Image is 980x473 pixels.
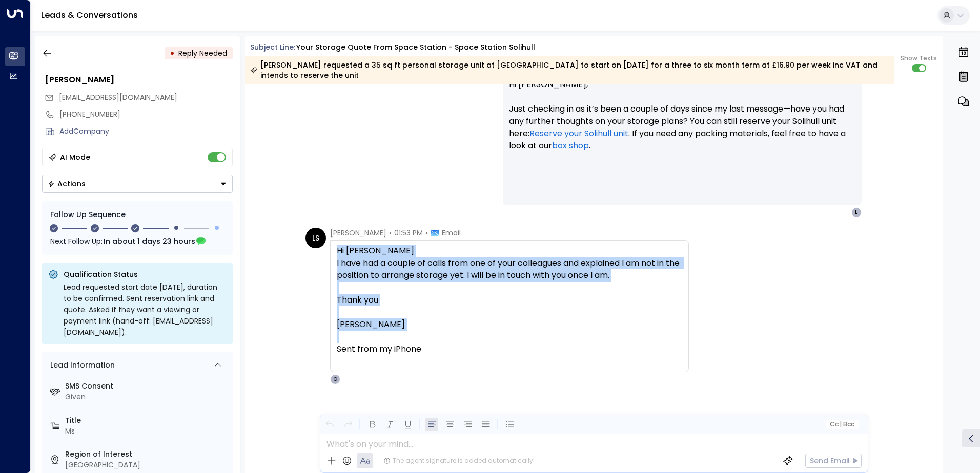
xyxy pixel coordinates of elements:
[42,175,233,193] button: Actions
[394,228,423,238] span: 01:53 PM
[65,392,229,402] div: Given
[64,269,227,279] p: Qualification Status
[250,42,295,52] span: Subject Line:
[65,415,229,426] label: Title
[296,42,535,53] div: Your storage quote from Space Station - Space Station Solihull
[65,449,229,460] label: Region of Interest
[529,127,628,140] a: Reserve your Solihull unit
[64,282,227,338] div: Lead requested start date [DATE], duration to be confirmed. Sent reservation link and quote. Aske...
[829,421,854,428] span: Cc Bcc
[60,152,90,162] div: AI Mode
[65,460,229,470] div: [GEOGRAPHIC_DATA]
[825,420,858,429] button: Cc|Bcc
[383,456,533,465] div: The agent signature is added automatically
[840,421,842,428] span: |
[337,257,682,282] div: I have had a couple of calls from one of your colleagues and explained I am not in the position t...
[41,9,138,21] a: Leads & Conversations
[330,374,340,384] div: O
[425,228,428,238] span: •
[50,235,224,247] div: Next Follow Up:
[509,78,855,164] p: Hi [PERSON_NAME], Just checking in as it’s been a couple of days since my last message—have you h...
[59,92,177,102] span: [EMAIL_ADDRESS][DOMAIN_NAME]
[305,228,326,248] div: LS
[59,109,233,120] div: [PHONE_NUMBER]
[851,207,862,218] div: L
[50,209,224,220] div: Follow Up Sequence
[901,54,937,63] span: Show Texts
[552,140,589,152] a: box shop
[337,245,682,368] div: Hi [PERSON_NAME]
[48,179,86,188] div: Actions
[323,418,336,431] button: Undo
[104,235,195,247] span: In about 1 days 23 hours
[47,360,115,371] div: Lead Information
[65,381,229,392] label: SMS Consent
[341,418,354,431] button: Redo
[250,60,888,80] div: [PERSON_NAME] requested a 35 sq ft personal storage unit at [GEOGRAPHIC_DATA] to start on [DATE] ...
[337,343,682,355] div: Sent from my iPhone
[65,426,229,437] div: Ms
[337,318,682,331] div: [PERSON_NAME]
[45,74,233,86] div: [PERSON_NAME]
[59,92,177,103] span: liz_stephens@icloud.com
[442,228,461,238] span: Email
[59,126,233,137] div: AddCompany
[178,48,227,58] span: Reply Needed
[42,175,233,193] div: Button group with a nested menu
[389,228,392,238] span: •
[170,44,175,62] div: •
[337,294,682,306] div: Thank you
[330,228,386,238] span: [PERSON_NAME]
